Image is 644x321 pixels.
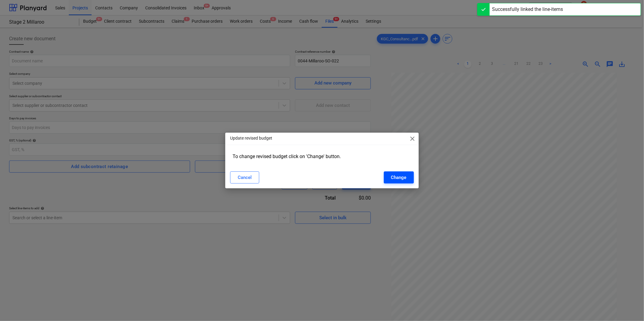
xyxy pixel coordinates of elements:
[391,174,407,181] div: Change
[238,174,252,181] div: Cancel
[230,171,259,184] button: Cancel
[230,151,414,162] div: To change revised budget click on 'Change' button.
[492,6,563,13] div: Successfully linked the line-items
[384,171,414,184] button: Change
[409,135,416,142] span: close
[230,135,272,141] p: Update revised budget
